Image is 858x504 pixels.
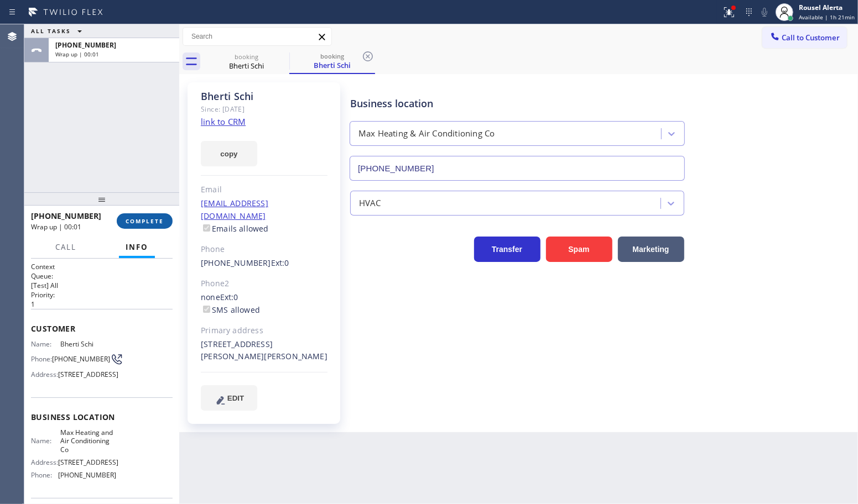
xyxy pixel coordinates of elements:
[290,60,374,70] div: Bherti Schi
[757,4,772,20] button: Mute
[201,90,327,103] div: Bherti Schi
[31,458,58,466] span: Address:
[126,217,164,225] span: COMPLETE
[58,471,116,479] span: [PHONE_NUMBER]
[58,370,118,379] span: [STREET_ADDRESS]
[271,258,289,268] span: Ext: 0
[201,338,327,364] div: [STREET_ADDRESS][PERSON_NAME][PERSON_NAME]
[31,355,52,363] span: Phone:
[31,27,71,35] span: ALL TASKS
[31,437,60,445] span: Name:
[762,27,847,48] button: Call to Customer
[60,340,116,348] span: Bherti Schi
[799,13,855,21] span: Available | 1h 21min
[31,323,173,334] span: Customer
[201,243,327,256] div: Phone
[31,271,173,281] h2: Queue:
[31,412,173,422] span: Business location
[290,52,374,60] div: booking
[201,291,327,317] div: none
[201,223,269,234] label: Emails allowed
[52,355,110,363] span: [PHONE_NUMBER]
[201,183,327,196] div: Email
[350,156,685,181] input: Phone Number
[201,277,327,290] div: Phone2
[201,385,257,411] button: EDIT
[126,242,148,252] span: Info
[117,213,173,229] button: COMPLETE
[49,237,83,258] button: Call
[31,290,173,300] h2: Priority:
[782,33,840,43] span: Call to Customer
[546,237,612,262] button: Spam
[31,370,58,379] span: Address:
[31,300,173,309] p: 1
[203,306,210,313] input: SMS allowed
[205,49,288,74] div: Bherti Schi
[31,340,60,348] span: Name:
[24,24,93,38] button: ALL TASKS
[60,428,116,454] span: Max Heating and Air Conditioning Co
[290,49,374,73] div: Bherti Schi
[31,222,81,232] span: Wrap up | 00:01
[201,141,257,166] button: copy
[358,128,495,140] div: Max Heating & Air Conditioning Co
[55,50,99,58] span: Wrap up | 00:01
[31,262,173,271] h1: Context
[58,458,118,466] span: [STREET_ADDRESS]
[201,103,327,116] div: Since: [DATE]
[203,224,210,232] input: Emails allowed
[201,198,268,221] a: [EMAIL_ADDRESS][DOMAIN_NAME]
[201,305,260,315] label: SMS allowed
[119,237,155,258] button: Info
[31,471,58,479] span: Phone:
[55,40,116,50] span: [PHONE_NUMBER]
[220,292,238,302] span: Ext: 0
[474,237,540,262] button: Transfer
[205,53,288,61] div: booking
[359,197,381,209] div: HVAC
[799,3,855,12] div: Rousel Alerta
[55,242,76,252] span: Call
[31,281,173,290] p: [Test] All
[227,394,244,402] span: EDIT
[201,116,246,127] a: link to CRM
[201,324,327,337] div: Primary address
[205,61,288,71] div: Bherti Schi
[618,237,684,262] button: Marketing
[350,96,684,111] div: Business location
[31,211,101,221] span: [PHONE_NUMBER]
[183,28,331,45] input: Search
[201,258,271,268] a: [PHONE_NUMBER]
